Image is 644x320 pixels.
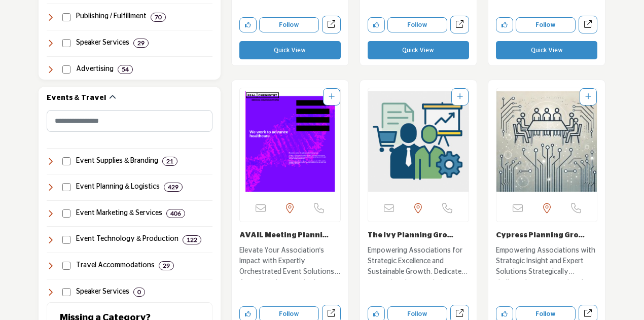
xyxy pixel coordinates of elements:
[62,39,70,47] input: Select Speaker Services checkbox
[62,157,70,165] input: Select Event Supplies & Branding checkbox
[122,66,129,73] b: 54
[368,17,385,32] button: Like company
[163,262,170,269] b: 29
[76,261,155,271] h4: Travel Accommodations: Lodging solutions, including hotels, resorts, and corporate housing for bu...
[496,41,597,59] button: Quick View
[155,14,162,21] b: 70
[496,17,513,32] button: Like company
[47,110,212,132] input: Search Category
[159,261,174,270] div: 29 Results For Travel Accommodations
[166,209,185,218] div: 406 Results For Event Marketing & Services
[496,88,597,195] a: Open Listing in new tab
[76,182,160,192] h4: Event Planning & Logistics: Event planning, venue selection, and on-site management for meetings,...
[239,17,257,32] button: Like company
[76,287,129,297] h4: Speaker Services: Expert speakers, coaching, and leadership development programs, along with spea...
[76,64,114,75] h4: Advertising: Agencies, services, and promotional products that help organizations enhance brand v...
[62,236,70,244] input: Select Event Technology & Production checkbox
[240,88,340,195] a: Open Listing in new tab
[62,209,70,218] input: Select Event Marketing & Services checkbox
[368,245,469,279] p: Empowering Associations for Strategic Excellence and Sustainable Growth. Dedicated to serving the...
[516,17,576,32] button: Follow
[259,17,319,32] button: Follow
[496,232,585,239] a: Cypress Planning Gro...
[62,288,70,296] input: Select Speaker Services checkbox
[496,88,597,195] img: Cypress Planning Group LLC
[239,245,341,279] p: Elevate Your Association's Impact with Expertly Orchestrated Event Solutions. As a pivotal partne...
[585,93,591,100] a: Add To List
[170,210,181,217] b: 406
[118,65,133,74] div: 54 Results For Advertising
[137,289,141,296] b: 0
[457,93,463,100] a: Add To List
[368,41,469,59] button: Quick View
[239,41,341,59] button: Quick View
[76,12,147,22] h4: Publishing / Fulfillment: Solutions for creating, distributing, and managing publications, direct...
[76,208,162,219] h4: Event Marketing & Services: Strategic marketing, sponsorship sales, and tradeshow management serv...
[62,13,70,21] input: Select Publishing / Fulfillment checkbox
[137,40,145,47] b: 29
[579,16,597,33] a: Open strategic-management2 in new tab
[368,243,469,279] a: Empowering Associations for Strategic Excellence and Sustainable Growth. Dedicated to serving the...
[496,243,597,279] a: Empowering Associations with Strategic Insight and Expert Solutions Strategically dedicated to em...
[151,13,166,22] div: 70 Results For Publishing / Fulfillment
[133,288,145,297] div: 0 Results For Speaker Services
[368,230,469,240] h3: The Ivy Planning Group, LLC
[76,234,178,244] h4: Event Technology & Production: Technology and production services, including audiovisual solution...
[76,156,158,166] h4: Event Supplies & Branding: Customized event materials such as badges, branded merchandise, lanyar...
[162,157,177,166] div: 21 Results For Event Supplies & Branding
[239,232,329,239] a: AVAIL Meeting Planni...
[187,236,197,243] b: 122
[164,183,183,192] div: 429 Results For Event Planning & Logistics
[450,16,469,33] a: Open preferred-pension-planning-corporation in new tab
[387,17,447,32] button: Follow
[62,65,70,74] input: Select Advertising checkbox
[239,230,341,240] h3: AVAIL Meeting Planning Services
[329,93,335,100] a: Add To List
[76,38,129,48] h4: Speaker Services: Expert speakers, coaching, and leadership development programs, along with spea...
[47,93,106,103] h2: Events & Travel
[496,245,597,279] p: Empowering Associations with Strategic Insight and Expert Solutions Strategically dedicated to em...
[133,39,149,48] div: 29 Results For Speaker Services
[62,183,70,191] input: Select Event Planning & Logistics checkbox
[368,232,453,239] a: The Ivy Planning Gro...
[183,235,201,244] div: 122 Results For Event Technology & Production
[496,230,597,240] h3: Cypress Planning Group LLC
[62,262,70,270] input: Select Travel Accommodations checkbox
[166,158,173,165] b: 21
[240,88,340,195] img: AVAIL Meeting Planning Services
[368,88,469,195] img: The Ivy Planning Group, LLC
[239,243,341,279] a: Elevate Your Association's Impact with Expertly Orchestrated Event Solutions. As a pivotal partne...
[322,16,341,33] a: Open 7-pointe-planning-inc in new tab
[368,88,469,195] a: Open Listing in new tab
[168,184,178,191] b: 429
